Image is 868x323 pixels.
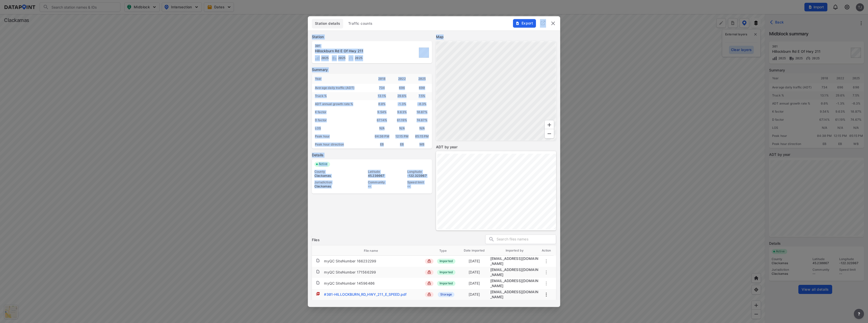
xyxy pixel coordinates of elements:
label: Summary [312,67,432,72]
div: 301 [315,44,392,48]
img: pdf.8ad9566d.svg [316,292,320,296]
div: Year [312,74,372,84]
div: County [314,170,351,174]
div: Clackamas [314,184,351,188]
img: lock_close.8fab59a9.svg [427,270,431,274]
button: more [543,291,549,297]
div: 10.87% [412,108,432,116]
span: Traffic counts [348,21,373,26]
div: 13.1 % [372,92,392,100]
div: basic tabs example [312,19,556,28]
img: Vehicle class [332,56,337,61]
div: N/A [372,124,392,132]
div: -1.3 % [392,100,412,108]
div: Longitude [407,170,429,174]
input: Search files names [497,236,556,243]
button: delete [550,20,556,26]
div: 9.54% [372,108,392,116]
div: Clackamas [314,174,351,178]
img: file.af1f9d02.svg [316,269,320,274]
button: Export [513,19,536,28]
div: Peak hour direction [312,140,372,148]
td: [DATE] [458,290,490,299]
span: 2025 [320,56,329,60]
img: file.af1f9d02.svg [316,258,320,262]
span: ? [857,311,861,317]
div: 2025 [412,74,432,84]
div: mig6-adm@data-point.io [490,289,539,300]
div: migration@data-point.io [490,256,539,266]
span: Storage [438,292,454,297]
svg: Zoom Out [546,131,552,137]
div: 29.6 % [392,92,412,100]
div: 734 [372,84,392,92]
th: Date imported [458,245,490,256]
img: close.efbf2170.svg [550,20,556,26]
img: lock_close.8fab59a9.svg [427,292,431,296]
div: 9.63% [392,108,412,116]
label: Details [312,153,432,158]
div: Average daily traffic (ADT) [312,84,372,92]
div: -- [368,184,390,188]
td: [DATE] [458,256,490,266]
div: N/A [392,124,412,132]
span: Station details [315,21,340,26]
div: WB [412,140,432,148]
div: 7.5 % [412,92,432,100]
div: -- [407,184,429,188]
div: N/A [412,124,432,132]
div: 45.230067 [368,174,390,178]
div: 04:30 PM [372,132,392,140]
td: [DATE] [458,279,490,288]
div: Community [368,180,390,184]
div: EB [372,140,392,148]
div: myQC SiteNumber 166232299 [324,259,376,264]
div: Hillockburn Rd E Of Hwy 211 [315,48,392,54]
div: Jurisdiction [314,180,351,184]
div: 690 [412,84,432,92]
div: migration@data-point.io [490,278,539,288]
label: Station [312,34,432,39]
div: Peak hour [312,132,372,140]
span: 2025 [354,56,362,60]
div: Latitude [368,170,390,174]
div: 696 [392,84,412,92]
label: ADT by year [436,144,556,150]
div: K factor [312,108,372,116]
img: Volume count [315,56,320,61]
div: 12:15 PM [392,132,412,140]
img: lock_close.8fab59a9.svg [427,281,431,285]
div: 0.0 % [372,100,392,108]
th: Imported by [490,245,539,256]
div: #301-HILLOCKBURN_RD_HWY_211_E_SPEED.pdf [324,292,406,297]
span: Active [317,162,330,167]
div: 67.14% [372,116,392,124]
div: -0.3 % [412,100,432,108]
h3: Files [312,237,320,242]
td: [DATE] [458,267,490,277]
div: Speed limit [407,180,429,184]
img: lock_close.8fab59a9.svg [427,259,431,263]
div: 61.19% [392,116,412,124]
span: Imported [437,259,455,264]
div: LOS [312,124,372,132]
div: Zoom Out [545,129,554,138]
div: 05:15 PM [412,132,432,140]
span: Export [516,21,533,26]
button: more [854,309,864,319]
span: Imported [437,281,455,286]
th: Action [539,245,554,256]
span: Type [439,249,453,253]
div: Truck % [312,92,372,100]
div: myQC SiteNumber 171566299 [324,270,376,275]
div: migration@data-point.io [490,267,539,277]
img: Vehicle speed [348,56,354,61]
div: Zoom In [545,120,554,130]
div: myQC SiteNumber 14596406 [324,281,375,286]
div: EB [392,140,412,148]
div: 2022 [392,74,412,84]
div: 74.67% [412,116,432,124]
img: File%20-%20Download.70cf71cd.svg [516,21,520,25]
div: ADT annual growth rate % [312,100,372,108]
div: -122.323967 [407,174,429,178]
